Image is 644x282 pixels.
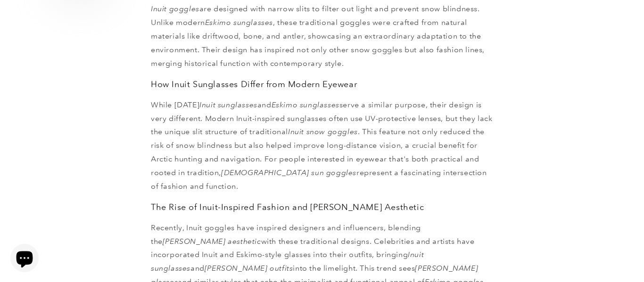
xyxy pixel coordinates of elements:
em: [DEMOGRAPHIC_DATA] sun goggles [221,168,356,177]
em: Inuit goggles [151,4,199,13]
h3: How Inuit Sunglasses Differ from Modern Eyewear [151,79,493,89]
em: Inuit sunglasses [199,100,257,109]
inbox-online-store-chat: Shopify online store chat [8,244,41,274]
p: While [DATE] and serve a similar purpose, their design is very different. Modern Inuit-inspired s... [151,98,493,193]
h3: The Rise of Inuit-Inspired Fashion and [PERSON_NAME] Aesthetic [151,201,493,212]
em: [PERSON_NAME] aesthetic [163,237,261,246]
em: Eskimo sunglasses [272,100,339,109]
em: Eskimo sunglasses [205,18,273,27]
em: Inuit snow goggles [288,127,358,136]
p: are designed with narrow slits to filter out light and prevent snow blindness. Unlike modern , th... [151,2,493,70]
em: [PERSON_NAME] outfits [205,264,293,273]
